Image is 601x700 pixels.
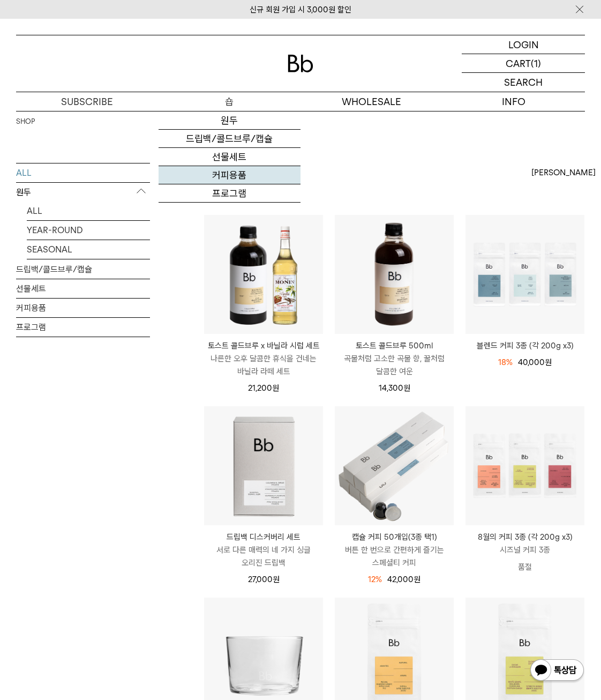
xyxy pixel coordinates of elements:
a: 커피용품 [159,166,301,184]
a: 드립백/콜드브루/캡슐 [16,260,150,279]
span: 원 [272,383,279,393]
span: 21,200 [248,383,279,393]
a: 드립백/콜드브루/캡슐 [159,130,301,148]
p: 품절 [465,556,584,578]
img: 토스트 콜드브루 x 바닐라 시럽 세트 [204,215,323,334]
img: 드립백 디스커버리 세트 [204,406,323,525]
p: 곡물처럼 고소한 곡물 향, 꿀처럼 달콤한 여운 [335,352,454,378]
img: 캡슐 커피 50개입(3종 택1) [335,406,454,525]
p: LOGIN [508,35,539,54]
a: 토스트 콜드브루 500ml 곡물처럼 고소한 곡물 향, 꿀처럼 달콤한 여운 [335,339,454,378]
img: 카카오톡 채널 1:1 채팅 버튼 [529,658,585,684]
p: 캡슐 커피 50개입(3종 택1) [335,531,454,543]
p: 버튼 한 번으로 간편하게 즐기는 스페셜티 커피 [335,543,454,569]
span: 40,000 [518,358,552,367]
p: WHOLESALE [300,92,443,111]
span: 원 [403,383,410,393]
p: 서로 다른 매력의 네 가지 싱글 오리진 드립백 [204,543,323,569]
p: SEARCH [504,73,543,92]
a: 신규 회원 가입 시 3,000원 할인 [250,5,351,14]
a: 숍 [159,92,301,111]
a: 커피용품 [16,299,150,317]
a: 프로그램 [159,184,301,203]
a: 드립백 디스커버리 세트 서로 다른 매력의 네 가지 싱글 오리진 드립백 [204,531,323,569]
a: 블렌드 커피 3종 (각 200g x3) [465,339,584,352]
span: 원 [414,575,420,584]
p: 원두 [16,183,150,202]
span: 원 [545,358,552,367]
p: 토스트 콜드브루 x 바닐라 시럽 세트 [204,339,323,352]
a: ALL [27,202,150,220]
a: YEAR-ROUND [27,221,150,240]
p: 8월의 커피 3종 (각 200g x3) [465,531,584,543]
a: 선물세트 [16,279,150,298]
a: ALL [16,163,150,182]
a: SHOP [16,116,35,127]
a: SEASONAL [27,240,150,259]
a: CART (1) [462,54,585,73]
a: LOGIN [462,35,585,54]
img: 블렌드 커피 3종 (각 200g x3) [465,215,584,334]
p: 시즈널 커피 3종 [465,543,584,556]
p: INFO [443,92,585,111]
a: 프로그램 [16,318,150,337]
div: 12% [368,573,382,586]
span: 원 [273,575,280,584]
span: [PERSON_NAME] [531,166,596,179]
span: 14,300 [379,383,410,393]
a: SUBSCRIBE [16,92,159,111]
img: 토스트 콜드브루 500ml [335,215,454,334]
a: 캡슐 커피 50개입(3종 택1) 버튼 한 번으로 간편하게 즐기는 스페셜티 커피 [335,531,454,569]
span: 42,000 [387,575,420,584]
a: 토스트 콜드브루 x 바닐라 시럽 세트 나른한 오후 달콤한 휴식을 건네는 바닐라 라떼 세트 [204,339,323,378]
p: (1) [531,54,541,72]
span: 27,000 [248,575,280,584]
a: 원두 [159,111,301,130]
p: 토스트 콜드브루 500ml [335,339,454,352]
p: CART [506,54,531,72]
img: 8월의 커피 3종 (각 200g x3) [465,406,584,525]
p: 드립백 디스커버리 세트 [204,531,323,543]
a: 선물세트 [159,148,301,166]
p: 나른한 오후 달콤한 휴식을 건네는 바닐라 라떼 세트 [204,352,323,378]
div: 18% [498,356,513,369]
a: 8월의 커피 3종 (각 200g x3) 시즈널 커피 3종 [465,531,584,556]
img: 로고 [288,55,313,72]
